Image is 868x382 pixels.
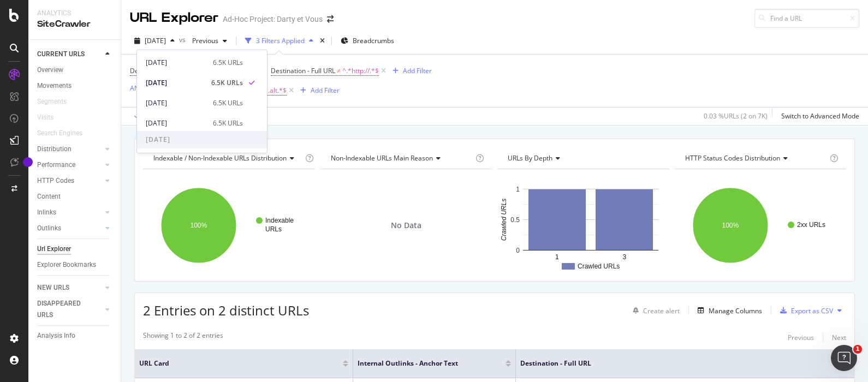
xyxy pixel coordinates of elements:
[37,223,102,234] a: Outlinks
[853,345,862,354] span: 1
[37,80,113,92] a: Movements
[520,359,828,368] span: Destination - Full URL
[516,186,520,193] text: 1
[37,191,113,202] a: Content
[37,18,112,31] div: SiteCrawler
[675,178,844,273] svg: A chart.
[37,144,102,155] a: Distribution
[151,150,303,167] h4: Indexable / Non-Indexable URLs Distribution
[555,253,559,261] text: 1
[37,128,82,139] div: Search Engines
[37,191,61,202] div: Content
[336,32,399,50] button: Breadcrumbs
[213,57,243,67] div: 6.5K URLs
[223,14,323,25] div: Ad-Hoc Project: Darty et Vous
[191,222,207,229] text: 100%
[37,49,102,60] a: CURRENT URLS
[143,331,223,344] div: Showing 1 to 2 of 2 entries
[130,32,179,50] button: [DATE]
[265,225,282,233] text: URLs
[508,153,552,163] span: URLs by Depth
[37,159,102,171] a: Performance
[831,345,857,371] iframe: Intercom live chat
[318,35,327,46] div: times
[685,153,780,163] span: HTTP Status Codes Distribution
[37,96,78,108] a: Segments
[628,302,680,319] button: Create alert
[37,80,72,92] div: Movements
[832,333,846,342] div: Next
[23,157,33,167] div: Tooltip anchor
[37,259,113,271] a: Explorer Bookmarks
[37,64,113,76] a: Overview
[342,63,379,79] span: ^.*http://.*$
[37,64,63,76] div: Overview
[403,66,432,75] div: Add Filter
[331,153,433,163] span: Non-Indexable URLs Main Reason
[271,66,335,75] span: Destination - Full URL
[358,359,489,368] span: Internal Outlinks - Anchor Text
[139,359,340,368] span: URL Card
[188,32,231,50] button: Previous
[145,36,166,45] span: 2025 Sep. 15th
[296,84,340,97] button: Add Filter
[37,128,93,139] a: Search Engines
[693,304,762,317] button: Manage Columns
[709,306,762,315] div: Manage Columns
[500,199,508,241] text: Crawled URLs
[37,175,74,187] div: HTTP Codes
[213,118,243,128] div: 6.5K URLs
[146,57,206,67] div: [DATE]
[683,150,828,167] h4: HTTP Status Codes Distribution
[337,66,341,75] span: ≠
[37,112,64,123] a: Visits
[130,83,144,93] button: AND
[241,32,318,50] button: 3 Filters Applied
[153,153,287,163] span: Indexable / Non-Indexable URLs distribution
[788,331,814,344] button: Previous
[211,77,243,87] div: 6.5K URLs
[37,243,71,255] div: Url Explorer
[37,298,92,321] div: DISAPPEARED URLS
[722,222,739,229] text: 100%
[578,262,620,270] text: Crawled URLs
[311,86,340,95] div: Add Filter
[788,333,814,342] div: Previous
[37,223,61,234] div: Outlinks
[146,77,205,87] div: [DATE]
[213,98,243,108] div: 6.5K URLs
[832,331,846,344] button: Next
[130,66,225,75] span: Destination - HTTP Status Code
[37,330,113,342] a: Analysis Info
[37,96,67,108] div: Segments
[327,15,334,23] div: arrow-right-arrow-left
[704,111,768,121] div: 0.03 % URLs ( 2 on 7K )
[622,253,626,261] text: 3
[146,98,206,108] div: [DATE]
[37,330,75,342] div: Analysis Info
[391,220,421,231] span: No Data
[797,221,825,229] text: 2xx URLs
[37,9,112,18] div: Analytics
[516,247,520,254] text: 0
[776,302,833,319] button: Export as CSV
[37,207,56,218] div: Inlinks
[188,36,218,45] span: Previous
[497,178,667,273] div: A chart.
[37,159,75,171] div: Performance
[143,301,309,319] span: 2 Entries on 2 distinct URLs
[37,282,69,294] div: NEW URLS
[256,36,305,45] div: 3 Filters Applied
[37,144,72,155] div: Distribution
[37,259,96,271] div: Explorer Bookmarks
[353,36,394,45] span: Breadcrumbs
[130,9,218,27] div: URL Explorer
[37,243,113,255] a: Url Explorer
[37,112,53,123] div: Visits
[37,207,102,218] a: Inlinks
[143,178,312,273] svg: A chart.
[130,108,162,125] button: Apply
[146,118,206,128] div: [DATE]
